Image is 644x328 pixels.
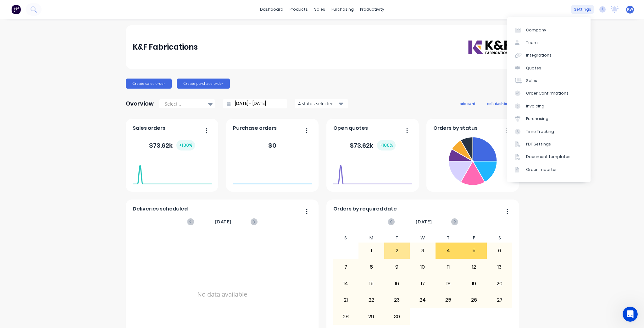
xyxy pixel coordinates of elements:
div: + 100 % [176,140,195,150]
a: Team [507,36,591,49]
a: Company [507,24,591,36]
div: 24 [410,292,435,308]
div: 12 [461,259,486,275]
div: 1 [359,243,384,259]
div: 2 [385,243,410,259]
div: 22 [359,292,384,308]
a: PDF Settings [507,138,591,150]
div: S [487,233,513,243]
div: 4 status selected [298,100,338,107]
button: edit dashboard [483,99,518,107]
div: settings [571,5,594,14]
div: Order Importer [526,167,557,172]
div: + 100 % [377,140,396,150]
div: 5 [461,243,486,259]
div: Invoicing [526,103,544,109]
div: 26 [461,292,486,308]
div: 6 [487,243,512,259]
div: Integrations [526,52,552,58]
span: [DATE] [215,218,231,225]
span: Orders by status [433,124,478,132]
a: Purchasing [507,112,591,125]
div: Company [526,27,546,33]
div: purchasing [328,5,357,14]
div: Order Confirmations [526,90,569,96]
div: T [384,233,410,243]
button: Create sales order [126,79,172,89]
a: Quotes [507,62,591,74]
img: K&F Fabrications [467,40,511,55]
a: Time Tracking [507,125,591,138]
div: Overview [126,97,154,110]
div: 25 [436,292,461,308]
div: 20 [487,276,512,292]
div: K&F Fabrications [133,41,198,53]
div: 4 [436,243,461,259]
div: Time Tracking [526,129,554,134]
span: KW [627,7,633,12]
img: Factory [11,5,21,14]
div: sales [311,5,328,14]
div: $ 0 [268,141,276,150]
div: PDF Settings [526,141,551,147]
a: Order Importer [507,163,591,176]
div: 9 [385,259,410,275]
div: $ 73.62k [350,140,396,150]
div: 10 [410,259,435,275]
div: 23 [385,292,410,308]
div: 30 [385,309,410,324]
a: Order Confirmations [507,87,591,100]
div: 19 [461,276,486,292]
div: 13 [487,259,512,275]
button: 4 status selected [295,99,348,108]
div: 17 [410,276,435,292]
div: productivity [357,5,387,14]
div: Document templates [526,154,570,160]
div: M [358,233,384,243]
div: Sales [526,78,537,84]
div: 21 [333,292,358,308]
div: 8 [359,259,384,275]
div: Team [526,40,538,46]
span: Open quotes [333,124,368,132]
div: F [461,233,487,243]
div: W [410,233,436,243]
div: 16 [385,276,410,292]
div: 3 [410,243,435,259]
a: Invoicing [507,100,591,112]
div: T [436,233,461,243]
a: Sales [507,74,591,87]
button: Create purchase order [177,79,230,89]
div: 18 [436,276,461,292]
button: add card [456,99,479,107]
a: Document templates [507,150,591,163]
div: 14 [333,276,358,292]
div: 27 [487,292,512,308]
div: 28 [333,309,358,324]
div: 11 [436,259,461,275]
span: Sales orders [133,124,165,132]
iframe: Intercom live chat [623,307,638,322]
div: 7 [333,259,358,275]
a: dashboard [257,5,286,14]
a: Integrations [507,49,591,62]
div: 15 [359,276,384,292]
div: $ 73.62k [149,140,195,150]
span: Purchase orders [233,124,277,132]
span: [DATE] [416,218,432,225]
div: 29 [359,309,384,324]
div: Quotes [526,65,541,71]
div: S [333,233,359,243]
div: products [286,5,311,14]
div: Purchasing [526,116,548,122]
